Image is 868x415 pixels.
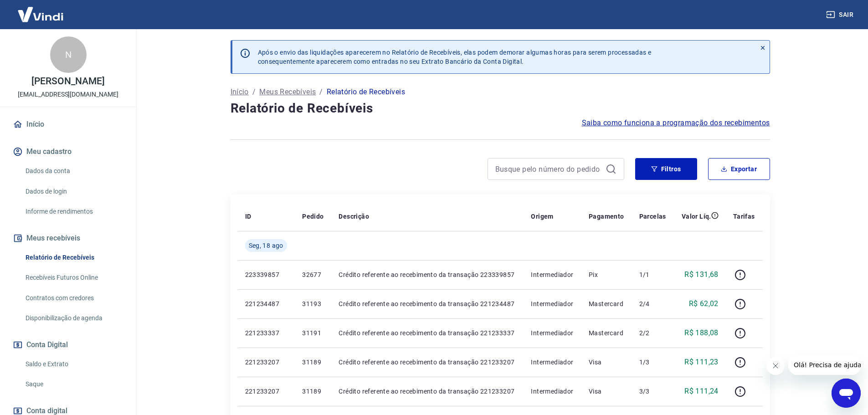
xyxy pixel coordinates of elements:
a: Saldo e Extrato [22,355,125,374]
a: Dados de login [22,182,125,201]
a: Saiba como funciona a programação dos recebimentos [582,118,770,128]
p: 32677 [302,270,324,279]
p: 1/1 [639,270,667,279]
p: R$ 131,68 [684,269,719,280]
a: Contratos com credores [22,289,125,307]
img: Vindi [11,0,70,28]
p: 223339857 [245,270,288,279]
a: Saque [22,375,125,394]
button: Sair [824,6,857,23]
iframe: Botão para abrir a janela de mensagens [832,379,861,408]
p: Origem [531,212,553,221]
p: Parcelas [639,212,666,221]
p: R$ 188,08 [684,328,719,338]
p: Crédito referente ao recebimento da transação 221233207 [339,387,516,396]
p: 2/4 [639,299,667,308]
p: ID [245,212,252,221]
p: Visa [589,358,625,367]
p: Mastercard [589,299,625,308]
a: Meus Recebíveis [259,87,316,97]
p: 221233207 [245,358,288,367]
span: Olá! Precisa de ajuda? [5,6,77,14]
p: 31191 [302,328,324,338]
button: Meus recebíveis [11,228,125,248]
p: 31189 [302,387,324,396]
p: Visa [589,387,625,396]
p: Mastercard [589,328,625,338]
p: Intermediador [531,328,574,338]
a: Início [11,114,125,134]
p: R$ 62,02 [689,298,719,309]
a: Início [231,87,249,97]
a: Disponibilização de agenda [22,309,125,328]
p: Intermediador [531,358,574,367]
p: 2/2 [639,328,667,338]
button: Meu cadastro [11,142,125,162]
input: Busque pelo número do pedido [495,162,602,176]
p: Tarifas [733,212,755,221]
p: Intermediador [531,270,574,279]
p: Relatório de Recebíveis [327,87,405,97]
p: 31189 [302,358,324,367]
p: Intermediador [531,387,574,396]
p: 221233207 [245,387,288,396]
p: 221234487 [245,299,288,308]
p: Crédito referente ao recebimento da transação 221233337 [339,328,516,338]
p: 221233337 [245,328,288,338]
p: Intermediador [531,299,574,308]
a: Relatório de Recebíveis [22,248,125,267]
button: Conta Digital [11,335,125,355]
p: Crédito referente ao recebimento da transação 221234487 [339,299,516,308]
p: [PERSON_NAME] [31,77,104,86]
p: Pix [589,270,625,279]
p: R$ 111,23 [684,357,719,368]
p: / [252,87,256,97]
p: 3/3 [639,387,667,396]
p: Valor Líq. [682,212,711,221]
p: 1/3 [639,358,667,367]
p: R$ 111,24 [684,386,719,397]
iframe: Fechar mensagem [766,357,785,375]
p: Crédito referente ao recebimento da transação 221233207 [339,358,516,367]
h4: Relatório de Recebíveis [231,99,770,118]
p: Pedido [302,212,324,221]
button: Filtros [635,158,697,180]
p: Após o envio das liquidações aparecerem no Relatório de Recebíveis, elas podem demorar algumas ho... [258,48,652,66]
p: / [319,87,323,97]
button: Exportar [708,158,770,180]
p: 31193 [302,299,324,308]
div: N [50,36,87,73]
iframe: Mensagem da empresa [788,355,861,375]
a: Dados da conta [22,162,125,180]
p: Pagamento [589,212,624,221]
p: Crédito referente ao recebimento da transação 223339857 [339,270,516,279]
a: Informe de rendimentos [22,202,125,221]
p: [EMAIL_ADDRESS][DOMAIN_NAME] [18,90,118,99]
span: Seg, 18 ago [249,241,283,250]
a: Recebíveis Futuros Online [22,268,125,287]
p: Descrição [339,212,369,221]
